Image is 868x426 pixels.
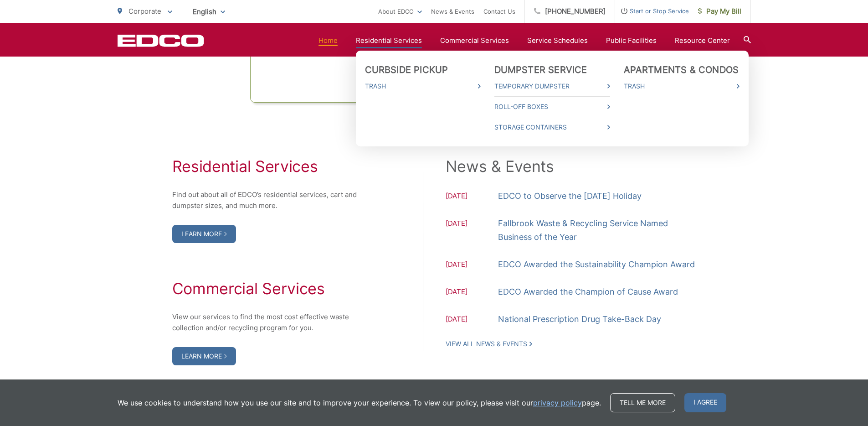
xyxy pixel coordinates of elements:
[446,259,498,271] span: [DATE]
[446,314,498,326] span: [DATE]
[498,189,642,203] a: EDCO to Observe the [DATE] Holiday
[378,6,422,17] a: About EDCO
[172,225,236,243] a: Learn More
[356,35,422,46] a: Residential Services
[172,189,368,211] p: Find out about all of EDCO’s residential services, cart and dumpster sizes, and much more.
[172,312,368,333] p: View our services to find the most cost effective waste collection and/or recycling program for you.
[494,101,610,112] a: Roll-Off Boxes
[118,397,601,408] p: We use cookies to understand how you use our site and to improve your experience. To view our pol...
[431,6,474,17] a: News & Events
[498,285,678,299] a: EDCO Awarded the Champion of Cause Award
[440,35,509,46] a: Commercial Services
[498,258,695,271] a: EDCO Awarded the Sustainability Champion Award
[610,393,675,412] a: Tell me more
[446,340,532,348] a: View All News & Events
[494,64,587,75] a: Dumpster Service
[446,286,498,299] span: [DATE]
[494,81,610,92] a: Temporary Dumpster
[446,191,498,203] span: [DATE]
[494,122,610,133] a: Storage Containers
[675,35,730,46] a: Resource Center
[446,218,498,244] span: [DATE]
[318,35,338,46] a: Home
[606,35,657,46] a: Public Facilities
[172,280,368,298] h2: Commercial Services
[698,6,741,17] span: Pay My Bill
[365,81,481,92] a: Trash
[446,157,696,176] h2: News & Events
[498,217,696,244] a: Fallbrook Waste & Recycling Service Named Business of the Year
[172,157,368,176] h2: Residential Services
[172,347,236,365] a: Learn More
[624,64,739,75] a: Apartments & Condos
[365,64,448,75] a: Curbside Pickup
[128,7,161,16] span: Corporate
[118,34,204,47] a: EDCD logo. Return to the homepage.
[186,4,232,20] span: English
[527,35,588,46] a: Service Schedules
[498,312,661,326] a: National Prescription Drug Take-Back Day
[483,6,515,17] a: Contact Us
[684,393,726,412] span: I agree
[624,81,740,92] a: Trash
[533,397,582,408] a: privacy policy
